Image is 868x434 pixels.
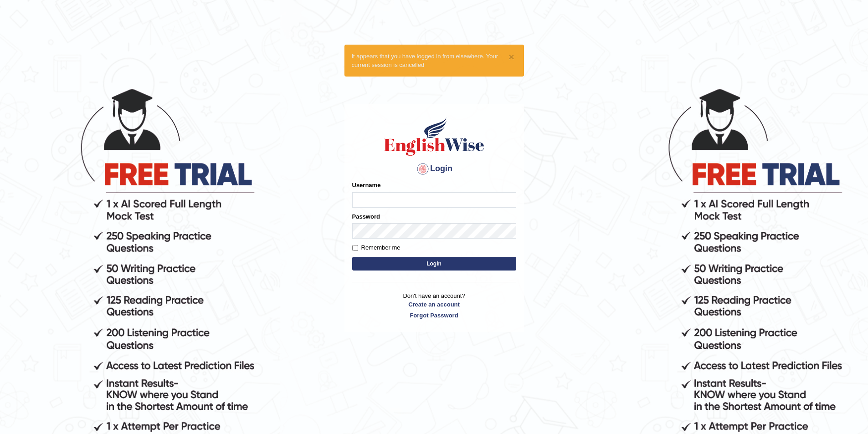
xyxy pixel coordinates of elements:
[352,212,380,221] label: Password
[352,257,516,271] button: Login
[352,300,516,309] a: Create an account
[352,162,516,176] h4: Login
[352,311,516,320] a: Forgot Password
[382,116,486,157] img: Logo of English Wise sign in for intelligent practice with AI
[352,291,516,320] p: Don't have an account?
[508,52,514,61] button: ×
[352,243,401,252] label: Remember me
[344,45,524,77] div: It appears that you have logged in from elsewhere. Your current session is cancelled
[352,245,358,251] input: Remember me
[352,181,381,189] label: Username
